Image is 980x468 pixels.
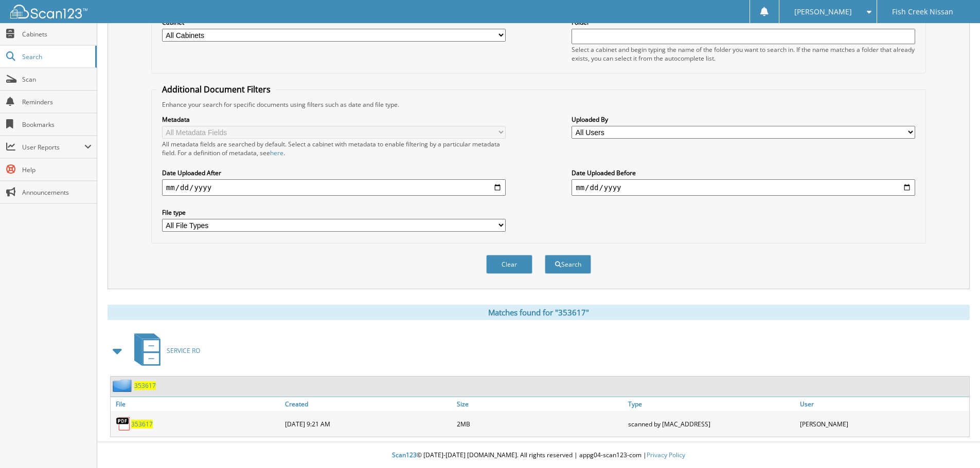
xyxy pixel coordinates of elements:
div: [DATE] 9:21 AM [282,414,454,434]
div: Matches found for "353617" [108,305,970,320]
span: Cabinets [22,30,92,39]
img: scan123-logo-white.svg [10,5,87,18]
legend: Additional Document Filters [157,84,276,95]
input: end [572,179,915,196]
input: start [162,179,506,196]
a: here [270,148,283,157]
span: Fish Creek Nissan [892,9,953,15]
a: 353617 [131,420,153,428]
span: Bookmarks [22,120,92,129]
span: SERVICE RO [167,346,200,355]
div: Enhance your search for specific documents using filters such as date and file type. [157,100,920,109]
span: User Reports [22,143,84,152]
span: Scan123 [392,451,417,459]
button: Search [545,255,591,274]
label: File type [162,208,506,217]
span: Help [22,165,92,174]
span: Announcements [22,188,92,197]
button: Clear [486,255,532,274]
span: Reminders [22,98,92,106]
label: Metadata [162,115,506,124]
a: Type [626,397,797,411]
div: Select a cabinet and begin typing the name of the folder you want to search in. If the name match... [572,45,915,63]
a: Created [282,397,454,411]
a: Privacy Policy [647,451,685,459]
a: SERVICE RO [128,330,200,371]
div: All metadata fields are searched by default. Select a cabinet with metadata to enable filtering b... [162,140,506,157]
label: Uploaded By [572,115,915,124]
span: Search [22,52,90,61]
div: scanned by [MAC_ADDRESS] [626,414,797,434]
label: Date Uploaded After [162,169,506,177]
img: folder2.png [113,379,134,392]
div: [PERSON_NAME] [797,414,969,434]
img: PDF.png [116,416,131,432]
iframe: Chat Widget [929,419,980,468]
a: 353617 [134,381,156,390]
label: Date Uploaded Before [572,169,915,177]
span: Scan [22,75,92,84]
a: Size [454,397,626,411]
a: User [797,397,969,411]
a: File [111,397,282,411]
div: 2MB [454,414,626,434]
span: [PERSON_NAME] [794,9,852,15]
div: © [DATE]-[DATE] [DOMAIN_NAME]. All rights reserved | appg04-scan123-com | [97,443,980,468]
